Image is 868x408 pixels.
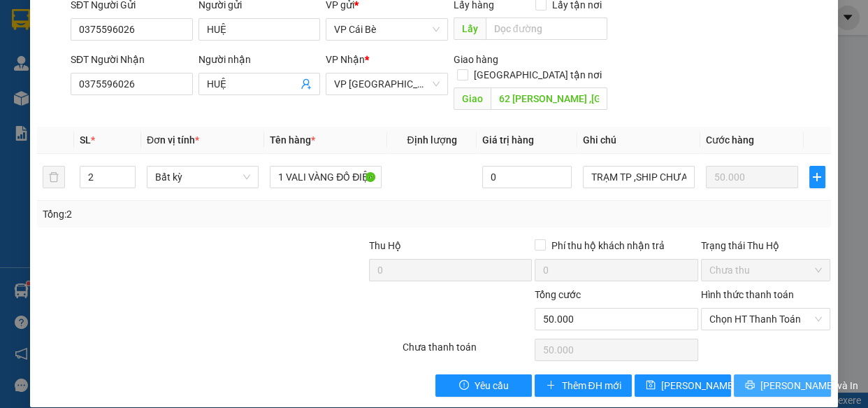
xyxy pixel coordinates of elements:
div: Người nhận [198,52,321,67]
span: plus [546,380,556,391]
button: plus [809,166,825,188]
span: VP Cái Bè [334,19,440,40]
span: user-add [301,78,312,90]
span: VP Nhận [326,54,365,65]
span: Đơn vị tính [147,134,199,146]
button: printer[PERSON_NAME] và In [734,374,830,397]
span: Chưa thu [709,260,823,281]
button: plusThêm ĐH mới [535,374,631,397]
span: Tổng cước [535,289,581,300]
span: Thêm ĐH mới [561,378,621,393]
span: Giao hàng [454,54,498,65]
span: [GEOGRAPHIC_DATA] tận nơi [468,67,607,83]
div: Chưa thanh toán [401,339,534,364]
button: exclamation-circleYêu cầu [435,374,532,397]
span: Phí thu hộ khách nhận trả [546,238,670,253]
span: [PERSON_NAME] và In [760,378,858,393]
div: Tổng: 2 [43,206,336,222]
button: delete [43,166,65,188]
span: Chọn HT Thanh Toán [709,309,823,330]
span: Cước hàng [706,134,754,146]
span: Giao [454,87,491,110]
span: Thu Hộ [369,240,401,251]
span: SL [80,134,91,146]
span: Bất kỳ [155,167,250,188]
span: save [646,380,656,391]
label: Hình thức thanh toán [701,289,794,300]
span: Lấy [454,17,486,40]
input: 0 [706,166,798,188]
input: VD: Bàn, Ghế [270,166,382,188]
span: plus [810,171,825,183]
span: exclamation-circle [459,380,469,391]
span: Định lượng [407,134,456,146]
input: Dọc đường [491,87,607,110]
span: printer [745,380,755,391]
span: Yêu cầu [475,378,509,393]
div: SĐT Người Nhận [71,52,193,67]
input: Dọc đường [486,17,607,40]
button: save[PERSON_NAME] thay đổi [635,374,731,397]
span: Tên hàng [270,134,315,146]
div: Trạng thái Thu Hộ [701,238,831,253]
th: Ghi chú [577,127,700,154]
span: [PERSON_NAME] thay đổi [661,378,773,393]
span: VP Sài Gòn [334,73,440,94]
span: Giá trị hàng [482,134,534,146]
input: Ghi Chú [583,166,695,188]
